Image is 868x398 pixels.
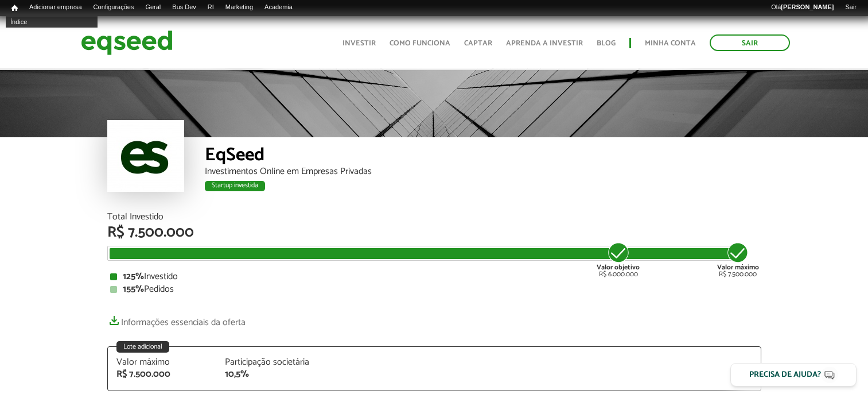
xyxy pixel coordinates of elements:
[717,262,759,273] strong: Valor máximo
[202,3,220,12] a: RI
[390,40,450,47] a: Como funciona
[220,3,259,12] a: Marketing
[765,3,839,12] a: Olá[PERSON_NAME]
[107,225,761,240] div: R$ 7.500.000
[6,3,24,14] a: Início
[342,40,376,47] a: Investir
[107,311,246,327] a: Informações essenciais da oferta
[464,40,492,47] a: Captar
[597,262,640,273] strong: Valor objetivo
[645,40,696,47] a: Minha conta
[24,3,88,12] a: Adicionar empresa
[11,4,18,12] span: Início
[205,167,761,176] div: Investimentos Online em Empresas Privadas
[139,3,166,12] a: Geral
[107,212,761,222] div: Total Investido
[506,40,583,47] a: Aprenda a investir
[88,3,140,12] a: Configurações
[597,241,640,278] div: R$ 6.000.000
[710,34,790,51] a: Sair
[205,146,761,167] div: EqSeed
[81,28,173,58] img: EqSeed
[123,281,144,297] strong: 155%
[116,341,169,353] div: Lote adicional
[259,3,298,12] a: Academia
[225,358,317,367] div: Participação societária
[781,3,834,10] strong: [PERSON_NAME]
[597,40,616,47] a: Blog
[225,370,317,379] div: 10,5%
[205,181,265,191] div: Startup investida
[839,3,862,12] a: Sair
[166,3,202,12] a: Bus Dev
[116,358,208,367] div: Valor máximo
[123,269,144,284] strong: 125%
[116,370,208,379] div: R$ 7.500.000
[110,272,758,281] div: Investido
[110,285,758,294] div: Pedidos
[717,241,759,278] div: R$ 7.500.000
